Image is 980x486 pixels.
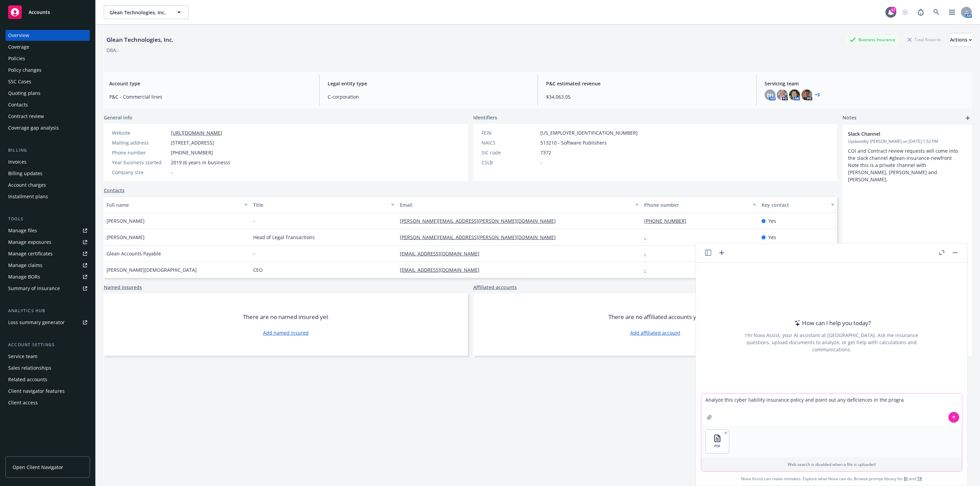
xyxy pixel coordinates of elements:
div: Policy changes [8,65,42,76]
a: [PERSON_NAME][EMAIL_ADDRESS][PERSON_NAME][DOMAIN_NAME] [400,234,561,240]
span: - [253,217,255,224]
button: Email [397,197,641,213]
a: [PERSON_NAME][EMAIL_ADDRESS][PERSON_NAME][DOMAIN_NAME] [400,218,561,224]
a: Contacts [104,187,125,194]
div: Contract review [8,111,44,122]
div: Mailing address [112,139,168,146]
div: Business Insurance [846,35,899,44]
a: - [644,250,651,257]
img: photo [777,89,788,100]
span: - [253,250,255,257]
a: Manage exposures [5,237,90,248]
div: Actions [950,33,972,46]
div: Manage files [8,225,37,236]
div: Sales relationships [8,363,51,373]
span: [PERSON_NAME] [107,234,145,241]
a: Client navigator features [5,386,90,397]
span: Updated by [PERSON_NAME] on [DATE] 1:52 PM [848,138,966,145]
a: Sales relationships [5,363,90,373]
div: Summary of insurance [8,283,60,294]
div: Email [400,201,631,208]
span: Open Client Navigator [13,464,63,471]
span: There are no named insured yet [243,313,328,321]
a: Summary of insurance [5,283,90,294]
a: Start snowing [898,5,912,19]
span: P&C estimated revenue [546,80,748,87]
a: Account charges [5,180,90,190]
span: [PERSON_NAME][DEMOGRAPHIC_DATA] [107,266,197,273]
a: Overview [5,30,90,41]
span: BH [767,91,773,99]
a: Search [930,5,943,19]
span: Glean Technologies, Inc. [110,9,168,16]
a: Client access [5,397,90,408]
div: Tools [5,216,90,222]
a: Switch app [945,5,959,19]
div: Account settings [5,341,90,348]
div: CSLB [481,159,538,166]
a: TR [917,476,922,482]
div: Policies [8,53,25,64]
span: Legal entity type [328,80,529,87]
a: Invoices [5,156,90,167]
span: Account type [109,80,311,87]
div: Phone number [112,149,168,156]
div: Manage BORs [8,271,40,282]
div: Total Rewards [904,35,945,44]
span: [PHONE_NUMBER] [171,149,213,156]
div: Manage exposures [8,237,51,248]
span: Notes [843,114,856,122]
a: Report a Bug [914,5,928,19]
div: Website [112,129,168,136]
div: SSC Cases [8,76,31,87]
div: How can I help you today? [793,319,871,328]
a: Named insureds [104,284,142,291]
a: Contract review [5,111,90,122]
div: Account charges [8,180,46,190]
a: Quoting plans [5,88,90,99]
a: - [644,234,651,240]
div: Client navigator features [8,386,65,397]
div: Installment plans [8,191,48,202]
div: Key contact [762,201,827,208]
div: Manage certificates [8,248,53,259]
button: Glean Technologies, Inc. [104,5,189,19]
div: Related accounts [8,374,47,385]
span: Yes [768,234,776,241]
a: Affiliated accounts [473,284,517,291]
span: General info [104,114,132,121]
div: Phone number [644,201,749,208]
span: Servicing team [765,80,966,87]
a: Related accounts [5,374,90,385]
div: Invoices [8,156,27,167]
div: Quoting plans [8,88,40,99]
div: Billing [5,147,90,154]
a: SSC Cases [5,76,90,87]
div: Manage claims [8,260,43,271]
button: Actions [950,33,972,47]
div: Glean Technologies, Inc. [104,35,176,44]
span: 513210 - Software Publishers [540,139,607,146]
span: CEO [253,266,263,273]
div: Contacts [8,99,28,110]
div: Slack ChannelUpdatedby [PERSON_NAME] on [DATE] 1:52 PMCOI and Contract review requests will come ... [843,125,972,188]
a: Policy changes [5,65,90,76]
span: - [171,169,173,176]
div: I'm Nova Assist, your AI assistant at [GEOGRAPHIC_DATA]. Ask me insurance questions, upload docum... [736,332,927,353]
span: $34,063.05 [546,93,748,100]
span: [PERSON_NAME] [107,217,145,224]
span: Yes [768,217,776,224]
a: Coverage gap analysis [5,122,90,133]
button: Phone number [641,197,759,213]
span: Identifiers [473,114,497,121]
div: DBA: - [107,47,119,54]
img: photo [789,89,800,100]
a: [PHONE_NUMBER] [644,218,692,224]
a: [URL][DOMAIN_NAME] [171,130,222,136]
a: [EMAIL_ADDRESS][DOMAIN_NAME] [400,250,485,257]
div: SIC code [481,149,538,156]
div: Full name [107,201,240,208]
a: Billing updates [5,168,90,179]
button: Key contact [759,197,837,213]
